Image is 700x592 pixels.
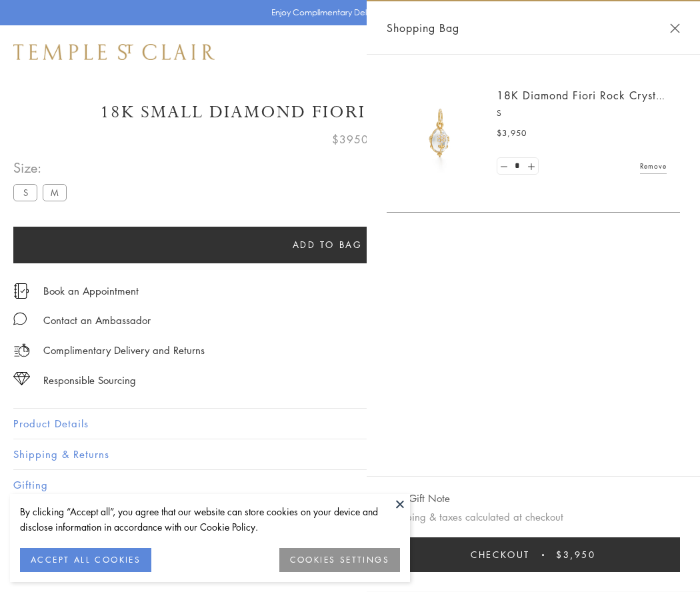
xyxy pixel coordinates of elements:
[332,131,369,148] span: $3950
[556,547,596,562] span: $3,950
[13,101,687,124] h1: 18K Small Diamond Fiori Rock Crystal Amulet
[13,439,687,469] button: Shipping & Returns
[13,227,641,263] button: Add to bag
[13,44,215,60] img: Temple St. Clair
[43,184,67,201] label: M
[13,283,29,299] img: icon_appointment.svg
[20,504,400,535] div: By clicking “Accept all”, you agree that our website can store cookies on your device and disclos...
[497,127,527,140] span: $3,950
[20,548,151,572] button: ACCEPT ALL COOKIES
[387,19,459,37] span: Shopping Bag
[13,470,687,500] button: Gifting
[670,23,680,33] button: Close Shopping Bag
[13,372,30,385] img: icon_sourcing.svg
[524,158,537,175] a: Set quantity to 2
[640,159,667,173] a: Remove
[471,547,530,562] span: Checkout
[279,548,400,572] button: COOKIES SETTINGS
[43,372,136,389] div: Responsible Sourcing
[400,93,480,173] img: P51889-E11FIORI
[13,157,72,179] span: Size:
[43,283,139,298] a: Book an Appointment
[497,107,667,120] p: S
[271,6,423,19] p: Enjoy Complimentary Delivery & Returns
[13,409,687,439] button: Product Details
[497,158,511,175] a: Set quantity to 0
[387,537,680,572] button: Checkout $3,950
[13,184,37,201] label: S
[293,237,363,252] span: Add to bag
[387,509,680,525] p: Shipping & taxes calculated at checkout
[43,312,151,329] div: Contact an Ambassador
[387,490,450,507] button: Add Gift Note
[13,312,27,325] img: MessageIcon-01_2.svg
[13,342,30,359] img: icon_delivery.svg
[43,342,205,359] p: Complimentary Delivery and Returns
